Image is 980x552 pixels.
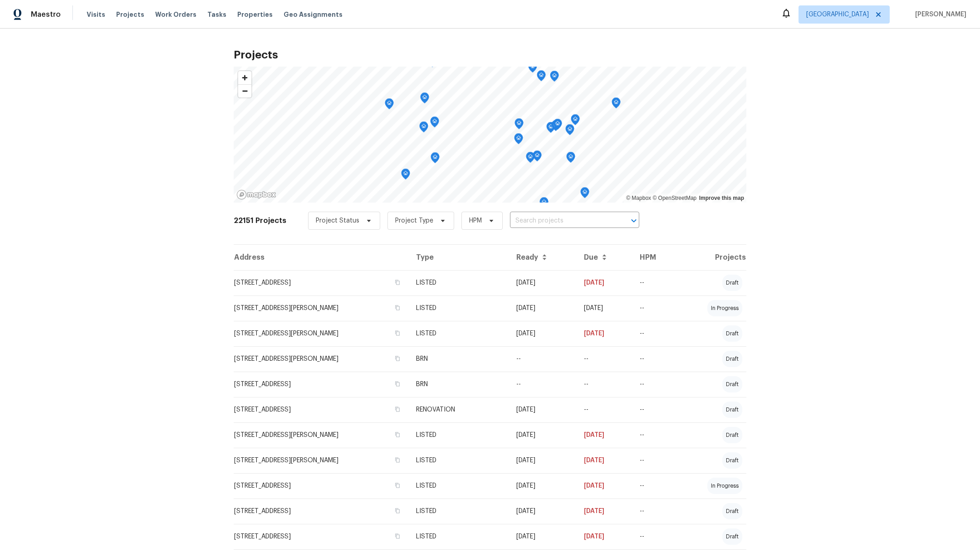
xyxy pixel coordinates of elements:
[234,346,409,372] td: [STREET_ADDRESS][PERSON_NAME]
[722,325,742,342] div: draft
[393,380,402,388] button: Copy Address
[707,478,742,494] div: in progress
[509,372,577,397] td: --
[722,275,742,291] div: draft
[234,499,409,524] td: [STREET_ADDRESS]
[577,448,633,473] td: [DATE]
[577,245,633,270] th: Due
[234,524,409,549] td: [STREET_ADDRESS]
[577,473,633,499] td: [DATE]
[87,10,105,19] span: Visits
[722,503,742,519] div: draft
[207,11,226,18] span: Tasks
[514,118,524,132] div: Map marker
[393,405,402,413] button: Copy Address
[409,473,509,499] td: LISTED
[722,528,742,545] div: draft
[393,532,402,540] button: Copy Address
[632,499,677,524] td: --
[509,321,577,346] td: [DATE]
[551,120,560,134] div: Map marker
[316,216,359,225] span: Project Status
[409,245,509,270] th: Type
[528,62,537,76] div: Map marker
[236,189,276,200] a: Mapbox homepage
[234,295,409,321] td: [STREET_ADDRESS][PERSON_NAME]
[577,524,633,549] td: [DATE]
[537,70,546,84] div: Map marker
[238,84,251,97] button: Zoom out
[393,456,402,464] button: Copy Address
[699,195,744,201] a: Improve this map
[577,270,633,295] td: [DATE]
[284,10,343,19] span: Geo Assignments
[116,10,144,19] span: Projects
[566,152,575,166] div: Map marker
[234,50,746,59] h2: Projects
[707,300,742,316] div: in progress
[577,346,633,372] td: --
[393,481,402,489] button: Copy Address
[678,245,747,270] th: Projects
[385,98,394,112] div: Map marker
[155,10,196,19] span: Work Orders
[632,270,677,295] td: --
[393,278,402,286] button: Copy Address
[514,133,523,147] div: Map marker
[632,372,677,397] td: --
[393,329,402,337] button: Copy Address
[393,304,402,312] button: Copy Address
[652,195,696,201] a: OpenStreetMap
[806,10,869,19] span: [GEOGRAPHIC_DATA]
[509,524,577,549] td: [DATE]
[234,372,409,397] td: [STREET_ADDRESS]
[509,448,577,473] td: [DATE]
[509,499,577,524] td: [DATE]
[632,245,677,270] th: HPM
[469,216,482,225] span: HPM
[632,473,677,499] td: --
[510,214,614,228] input: Search projects
[632,397,677,422] td: --
[409,270,509,295] td: LISTED
[409,321,509,346] td: LISTED
[234,321,409,346] td: [STREET_ADDRESS][PERSON_NAME]
[509,422,577,448] td: [DATE]
[722,402,742,418] div: draft
[577,321,633,346] td: [DATE]
[565,124,574,138] div: Map marker
[509,473,577,499] td: [DATE]
[533,150,542,165] div: Map marker
[577,372,633,397] td: --
[577,295,633,321] td: [DATE]
[409,422,509,448] td: LISTED
[409,346,509,372] td: BRN
[234,473,409,499] td: [STREET_ADDRESS]
[632,295,677,321] td: --
[632,346,677,372] td: --
[234,245,409,270] th: Address
[409,372,509,397] td: BRN
[580,187,589,201] div: Map marker
[632,422,677,448] td: --
[430,116,439,131] div: Map marker
[632,448,677,473] td: --
[393,507,402,515] button: Copy Address
[234,216,286,225] h2: 22151 Projects
[626,195,651,201] a: Mapbox
[539,197,549,211] div: Map marker
[395,216,433,225] span: Project Type
[234,270,409,295] td: [STREET_ADDRESS]
[31,10,61,19] span: Maestro
[577,397,633,422] td: --
[571,114,580,128] div: Map marker
[238,71,251,84] button: Zoom in
[550,71,559,85] div: Map marker
[632,524,677,549] td: --
[401,169,410,183] div: Map marker
[722,427,742,443] div: draft
[509,270,577,295] td: [DATE]
[722,452,742,469] div: draft
[393,354,402,363] button: Copy Address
